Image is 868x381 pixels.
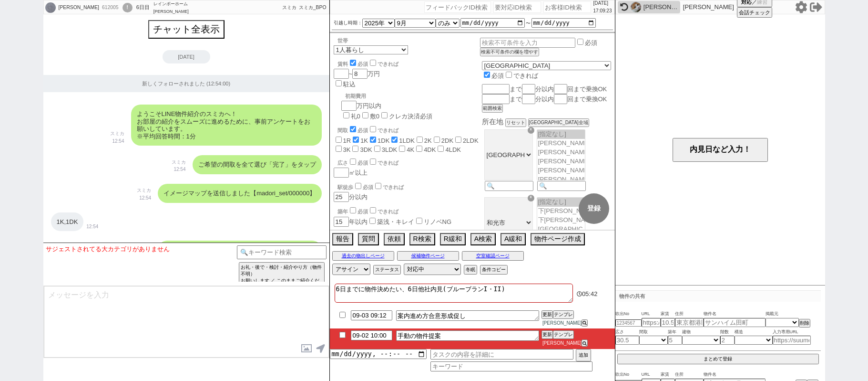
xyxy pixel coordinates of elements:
[541,340,582,346] span: [PERSON_NAME]
[334,19,362,27] label: 引越し時期：
[384,233,405,245] button: 依頼
[683,3,734,11] p: [PERSON_NAME]
[537,198,585,207] option: [指定なし]
[668,328,682,336] span: 築年
[537,166,585,175] option: [PERSON_NAME]４丁目
[537,207,585,216] option: 下[PERSON_NAME]１丁目
[615,290,821,302] p: 物件の共有
[615,319,642,327] input: 1234567
[136,4,150,11] div: 6日目
[440,233,466,245] button: R緩和
[480,265,508,275] button: 条件コピー
[500,233,526,245] button: A緩和
[148,20,225,39] button: チャット全表示
[615,371,642,379] span: 吹出No
[579,193,609,224] button: 登録
[123,3,133,12] div: !
[430,349,573,360] input: タスクの内容を詳細に
[704,371,766,379] span: 物件名
[110,138,124,145] p: 12:54
[675,371,704,379] span: 住所
[737,7,772,18] button: 会話チェック
[397,251,459,261] button: 候補物件ページ
[430,361,592,371] input: キーワード
[582,290,598,297] span: 05:42
[661,371,675,379] span: 家賃
[642,371,661,379] span: URL
[704,318,766,327] input: サンハイム田町
[553,310,574,319] button: テンプレ
[642,318,661,327] input: https://suumo.jp/chintai/jnc_000022489271
[193,155,322,174] div: ご希望の間取を全て選び「完了」をタップ
[526,21,531,26] label: 〜
[57,4,99,11] div: [PERSON_NAME]
[537,139,585,148] option: [PERSON_NAME]１丁目
[675,310,704,318] span: 住所
[237,245,327,259] input: 🔍キーワード検索
[661,318,675,327] input: 10.5
[373,265,401,275] button: ステータス
[86,223,98,231] p: 12:54
[137,194,151,202] p: 12:54
[163,50,210,63] div: [DATE]
[464,265,477,275] button: 冬眠
[172,166,186,173] p: 12:54
[739,9,770,16] span: 会話チェック
[537,175,585,184] option: [PERSON_NAME]５丁目
[682,328,720,336] span: 建物
[51,212,84,232] div: 1K,1DK
[153,0,201,15] div: レインボーホーム [PERSON_NAME][GEOGRAPHIC_DATA]店
[110,130,124,138] p: スミカ
[46,245,237,253] div: サジェストされてる大カテゴリがありません
[720,336,735,345] input: 2
[675,318,704,327] input: 東京都港区海岸３
[239,262,325,299] button: お礼・後で・検討・紹介やり方（物件不明） お願いします ／ このままご紹介ください (物件への感想)
[537,148,585,157] option: [PERSON_NAME]２丁目
[615,328,639,336] span: 広さ
[668,336,682,345] input: 5
[541,320,582,326] span: [PERSON_NAME]
[541,330,553,339] button: 更新
[642,310,661,318] span: URL
[673,138,768,162] button: 内見日など入力！
[137,187,151,194] p: スミカ
[131,105,322,146] div: ようこそLINE物件紹介のスミカへ！ お部屋の紹介をスムーズに進めるために、事前アンケートをお願いしています。 ※平均回答時間：1分
[661,310,675,318] span: 家賃
[631,2,641,12] img: 0hMsJhyT7UElxnEQXWD2VsIxdBETZEYEtOG3BVblsSHGxZJVRfT3RbPwYVGGhcIlcCTSRcbVYUTW5rAmU6eUfuaGAhTGteJVM...
[158,241,321,260] div: イメージマップを送信しました【madori_set/010000】
[537,225,585,234] option: [GEOGRAPHIC_DATA][PERSON_NAME]３丁目
[543,1,591,13] input: お客様ID検索
[99,4,121,11] div: 612005
[332,233,353,245] button: 報告
[720,328,735,336] span: 階数
[615,310,642,318] span: 吹出No
[537,216,585,225] option: 下[PERSON_NAME]２丁目
[615,336,639,345] input: 30.5
[735,328,773,336] span: 構造
[358,233,379,245] button: 質問
[553,330,574,339] button: テンプレ
[158,184,321,203] div: イメージマップを送信しました【madori_set/000000】
[45,2,56,13] img: 0h0JqDT_fzb2VcPXyRu8oRGixtbA9_TDZ3cFpzAW8-OQFlCntmJA4pAGhtM1U0C30wIF5zAG89ZFRQLhgDQmuTUVsNMVJlCS4...
[537,130,585,139] option: [指定なし]
[43,75,329,92] div: 新しくフォローされました (12:54:00)
[332,251,394,261] button: 過去の物出しページ
[576,349,591,361] button: 追加
[617,354,819,364] button: まとめて登録
[172,159,186,166] p: スミカ
[704,310,766,318] span: 物件名
[593,7,612,15] p: 17:09:23
[773,328,811,336] span: 入力専用URL
[462,251,524,261] button: 空室確認ページ
[282,5,296,10] span: スミカ
[409,233,435,245] button: R検索
[766,310,778,318] span: 掲載元
[639,328,668,336] span: 間取
[643,3,678,11] div: [PERSON_NAME]
[773,336,811,345] input: https://suumo.jp/chintai/jnc_000022489271
[799,319,810,328] button: 削除
[299,5,327,10] span: スミカ_BPO
[470,233,496,245] button: A検索
[424,1,491,13] input: フィードバックID検索
[541,310,553,319] button: 更新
